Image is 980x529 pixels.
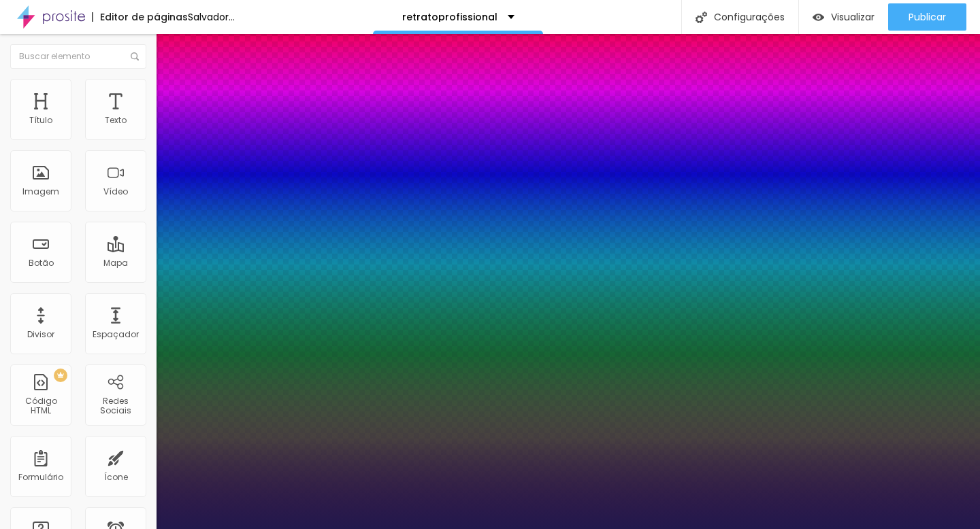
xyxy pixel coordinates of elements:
font: Ícone [104,471,128,483]
font: Imagem [22,186,59,197]
font: Editor de páginas [100,10,188,24]
font: Formulário [18,471,63,483]
font: Código HTML [25,395,57,416]
input: Buscar elemento [10,44,146,69]
img: Ícone [131,52,139,61]
font: Espaçador [93,328,139,340]
font: Publicar [909,10,946,24]
font: Vídeo [103,186,128,197]
button: Publicar [888,3,966,31]
font: Botão [29,257,54,269]
font: retratoprofissional [402,10,497,24]
img: Ícone [696,12,707,23]
font: Divisor [27,328,54,340]
font: Texto [105,114,127,126]
font: Mapa [103,257,128,269]
font: Título [29,114,52,126]
font: Salvador... [188,10,235,24]
button: Visualizar [799,3,888,31]
font: Configurações [714,10,785,24]
img: view-1.svg [813,12,824,23]
font: Visualizar [831,10,875,24]
font: Redes Sociais [100,395,131,416]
